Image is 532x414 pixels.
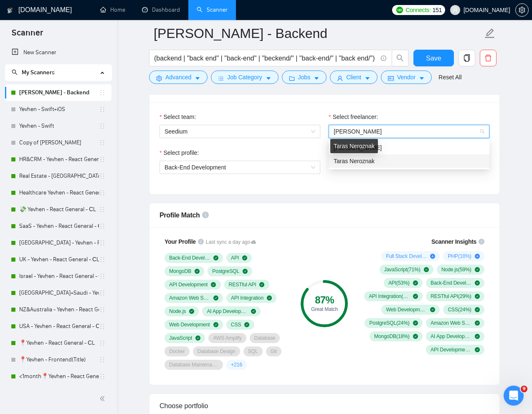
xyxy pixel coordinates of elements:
span: edit [484,28,495,39]
span: Full Stack Development ( 41 %) [386,253,427,260]
button: setting [515,3,529,17]
span: check-circle [211,282,216,287]
span: Seedium [165,125,315,138]
span: holder [99,306,106,313]
a: Copy of [PERSON_NAME] [19,134,99,151]
a: SaaS - Yevhen - React General - СL [19,218,99,235]
li: 💸 Yevhen - React General - СL [5,201,111,218]
li: <1month📍Yevhen - React General - СL [5,368,111,385]
span: check-circle [413,321,418,326]
span: check-circle [195,269,200,274]
span: holder [99,173,106,179]
img: logo [7,4,13,17]
span: SQL [248,348,258,355]
input: Search Freelance Jobs... [154,53,377,63]
li: NZ&Australia - Yevhen - React General - СL [5,301,111,318]
span: Jobs [298,73,311,82]
span: holder [99,139,106,146]
button: folderJobscaret-down [282,71,327,84]
button: search [392,50,408,66]
span: check-circle [242,255,247,260]
a: 💸 Yevhen - React General - СL [19,201,99,218]
li: Israel - Yevhen - React General - СL [5,268,111,285]
span: check-circle [413,280,418,285]
span: user [337,75,343,81]
span: check-circle [213,322,218,327]
span: Profile Match [160,212,200,219]
span: RESTful API ( 29 %) [431,293,471,300]
a: 📍Yevhen - React General - СL [19,335,99,351]
div: Taras Neroznak [330,139,378,153]
span: AI App Development ( 12 %) [431,333,471,340]
span: setting [156,75,162,81]
span: check-circle [430,307,435,312]
span: CSS [231,321,241,328]
a: Healthcare Yevhen - React General - СL [19,184,99,201]
li: New Scanner [5,44,111,61]
button: delete [480,50,497,66]
span: check-circle [251,309,256,314]
li: Real Estate - Yevhen - React General - СL [5,168,111,184]
span: check-circle [213,255,218,260]
a: [GEOGRAPHIC_DATA]+Saudi - Yevhen - React General - СL [19,285,99,301]
span: check-circle [413,294,418,299]
a: [PERSON_NAME] - Backend [19,84,99,101]
li: 📍Yevhen - Frontend(Title) [5,351,111,368]
span: info-circle [381,56,386,61]
span: caret-down [266,75,271,81]
a: searchScanner [197,6,228,13]
iframe: Intercom live chat [504,386,524,406]
span: Vendor [397,73,415,82]
span: info-circle [202,212,209,218]
span: holder [99,89,106,96]
span: PostgreSQL ( 24 %) [369,320,409,326]
span: holder [99,189,106,196]
span: check-circle [267,295,272,300]
span: info-circle [198,239,204,245]
span: Connects: [405,5,431,15]
div: Great Match [301,307,348,312]
span: API ( 53 %) [388,280,410,286]
input: Select freelancer: [334,125,479,138]
li: UAE+Saudi - Yevhen - React General - СL [5,285,111,301]
span: PostgreSQL [212,268,239,275]
span: MongoDB [169,268,191,275]
span: Save [426,53,441,63]
span: check-circle [475,334,480,339]
a: 📍Yevhen - Frontend(Title) [19,351,99,368]
span: Database Maintenance [169,361,218,368]
button: idcardVendorcaret-down [381,71,432,84]
li: SaaS - Yevhen - React General - СL [5,218,111,235]
li: Switzerland - Yevhen - React General - СL [5,235,111,251]
a: New Scanner [12,44,105,61]
span: check-circle [475,267,480,272]
span: holder [99,290,106,296]
span: API Development [169,281,208,288]
span: user [452,7,458,13]
button: settingAdvancedcaret-down [149,71,208,84]
span: copy [459,54,475,62]
span: holder [99,256,106,263]
label: Select team: [160,112,196,121]
span: holder [99,123,106,129]
a: Israel - Yevhen - React General - СL [19,268,99,285]
span: API [231,255,239,261]
a: Real Estate - [GEOGRAPHIC_DATA] - React General - СL [19,168,99,184]
span: caret-down [419,75,425,81]
span: MongoDB ( 18 %) [374,333,410,340]
span: holder [99,340,106,346]
span: Web Development ( 29 %) [386,306,427,313]
a: [GEOGRAPHIC_DATA] - Yevhen - React General - СL [19,235,99,251]
li: Yevhen - Swift [5,118,111,134]
li: Ihor - Backend [5,84,111,101]
button: copy [459,50,475,66]
span: delete [480,54,496,62]
span: folder [289,75,295,81]
span: holder [99,240,106,246]
span: plus-circle [475,254,480,259]
a: dashboardDashboard [142,6,180,13]
button: userClientcaret-down [330,71,377,84]
a: USA - Yevhen - React General - СL [19,318,99,335]
span: Node.js [169,308,186,315]
span: holder [99,273,106,280]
